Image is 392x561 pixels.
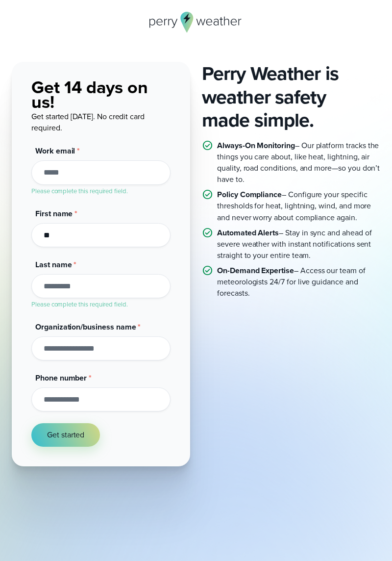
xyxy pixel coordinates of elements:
[202,62,380,132] h2: Perry Weather is weather safety made simple.
[31,74,148,115] span: Get 14 days on us!
[35,145,75,156] span: Work email
[217,227,380,261] p: – Stay in sync and ahead of severe weather with instant notifications sent straight to your entir...
[35,372,87,383] span: Phone number
[31,186,128,196] label: Please complete this required field.
[217,227,279,238] strong: Automated Alerts
[217,140,295,151] strong: Always-On Monitoring
[47,429,84,440] span: Get started
[31,423,100,446] button: Get started
[35,259,72,270] span: Last name
[217,265,294,276] strong: On-Demand Expertise
[217,265,380,299] p: – Access our team of meteorologists 24/7 for live guidance and forecasts.
[217,189,380,223] p: – Configure your specific thresholds for heat, lightning, wind, and more and never worry about co...
[31,111,145,133] span: Get started [DATE]. No credit card required.
[35,208,73,219] span: First name
[217,189,282,200] strong: Policy Compliance
[217,140,380,185] p: – Our platform tracks the things you care about, like heat, lightning, air quality, road conditio...
[35,321,136,332] span: Organization/business name
[31,300,128,309] label: Please complete this required field.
